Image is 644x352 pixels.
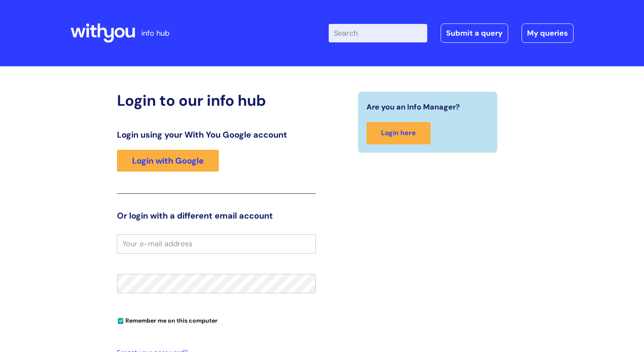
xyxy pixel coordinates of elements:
[117,313,316,327] div: You can uncheck this option if you're logging in from a shared device
[117,234,316,253] input: Your e-mail address
[117,211,316,221] h3: Or login with a different email account
[329,24,427,42] input: Search
[366,100,460,114] span: Are you an Info Manager?
[117,130,316,140] h3: Login using your With You Google account
[118,318,123,324] input: Remember me on this computer
[117,91,316,110] h2: Login to our info hub
[366,122,431,144] a: Login here
[117,315,218,324] label: Remember me on this computer
[441,23,508,43] a: Submit a query
[141,26,169,40] p: info hub
[117,150,219,172] a: Login with Google
[522,23,574,43] a: My queries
